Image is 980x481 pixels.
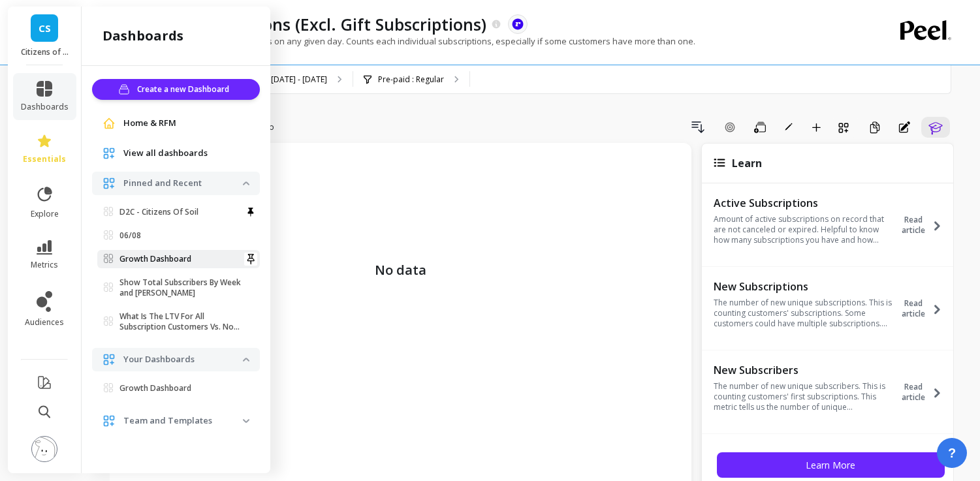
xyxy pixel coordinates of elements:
p: The number of active subscriptions on any given day. Counts each individual subscriptions, especi... [110,35,695,47]
p: Team and Templates [123,414,243,427]
p: Active Subscriptions (Excl. Gift Subscriptions) [132,13,486,35]
img: website_grey.svg [21,34,31,44]
span: dashboards [21,102,69,112]
p: What Is The LTV For All Subscription Customers Vs. Non-subscription Customers? [119,311,243,332]
img: down caret icon [243,181,249,185]
img: tab_keywords_by_traffic_grey.svg [130,76,140,86]
span: Create a new Dashboard [137,83,233,96]
img: navigation item icon [103,414,116,427]
button: ? [937,438,967,468]
p: Show Total Subscribers By Week and [PERSON_NAME] [119,277,243,298]
p: Pinned and Recent [123,177,243,190]
img: navigation item icon [103,177,116,190]
p: Amount of active subscriptions on record that are not canceled or expired. Helpful to know how ma... [714,214,893,245]
span: Read article [896,215,931,236]
span: explore [31,209,59,219]
p: Growth Dashboard [119,254,191,264]
button: Create a new Dashboard [92,79,260,100]
img: navigation item icon [103,353,116,366]
img: navigation item icon [103,147,116,160]
div: Domain Overview [50,77,117,85]
p: Active Subscriptions [714,196,893,209]
span: audiences [25,317,64,328]
span: Read article [896,382,931,403]
span: metrics [31,260,58,270]
span: Home & RFM [123,117,176,130]
p: Growth Dashboard [119,383,191,394]
button: Read article [896,362,950,422]
p: The number of new unique subscriptions. This is counting customers' subscriptions. Some customers... [714,298,893,329]
span: View all dashboards [123,147,208,160]
p: Citizens of Soil [21,47,69,57]
p: The number of new unique subscribers. This is counting customers' first subscriptions. This metri... [714,381,893,412]
img: down caret icon [243,358,249,362]
button: Learn More [717,452,945,478]
div: Keywords by Traffic [144,77,220,85]
img: api.recharge.svg [512,18,524,30]
img: profile picture [31,436,57,462]
span: ? [948,444,956,462]
p: New Subscribers [714,364,893,377]
h2: dashboards [103,27,183,45]
p: Your Dashboards [123,353,243,366]
span: CS [39,21,51,36]
p: New Subscriptions [714,280,893,293]
img: down caret icon [243,419,249,423]
img: tab_domain_overview_orange.svg [35,76,46,86]
p: No data [123,156,678,280]
p: Pre-paid : Regular [378,74,444,85]
div: v 4.0.25 [37,21,64,31]
button: Read article [896,279,950,339]
span: Read article [896,298,931,319]
span: Learn More [806,459,855,471]
button: Read article [896,195,950,255]
span: essentials [23,154,66,164]
img: logo_orange.svg [21,21,31,31]
p: 06/08 [119,230,141,241]
img: navigation item icon [103,117,116,130]
p: D2C - Citizens Of Soil [119,207,198,217]
span: Learn [732,156,762,170]
div: Domain: [DOMAIN_NAME] [34,34,144,44]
